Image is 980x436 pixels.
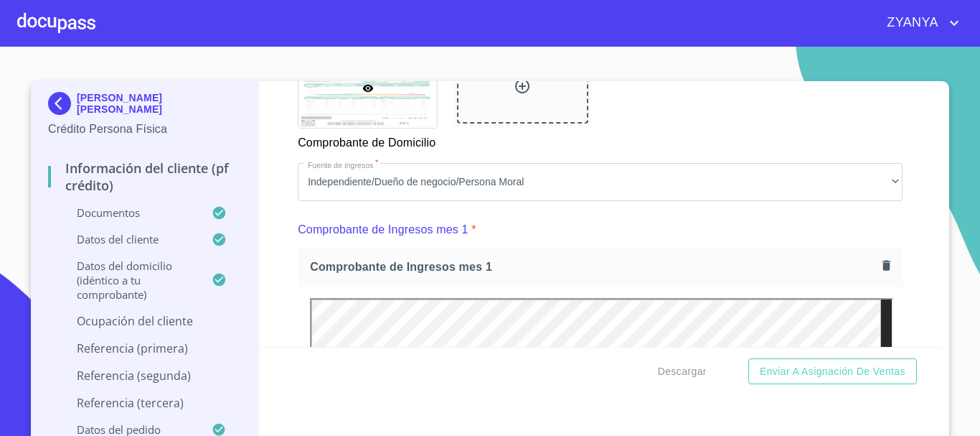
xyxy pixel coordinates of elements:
p: Información del cliente (PF crédito) [48,159,241,194]
span: Descargar [658,363,707,381]
p: Documentos [48,205,212,220]
span: Comprobante de Ingresos mes 1 [310,259,877,274]
button: Descargar [652,358,712,385]
span: ZYANYA [876,11,946,34]
p: Comprobante de Ingresos mes 1 [298,221,468,238]
p: Crédito Persona Física [48,121,241,138]
p: Referencia (tercera) [48,395,241,411]
img: Docupass spot blue [48,92,77,115]
button: Enviar a Asignación de Ventas [748,358,917,385]
span: Enviar a Asignación de Ventas [760,363,905,381]
p: Comprobante de Domicilio [298,129,436,152]
button: account of current user [876,11,963,34]
p: [PERSON_NAME] [PERSON_NAME] [77,92,241,115]
p: Referencia (primera) [48,340,241,356]
p: Datos del domicilio (idéntico a tu comprobante) [48,259,212,302]
div: Independiente/Dueño de negocio/Persona Moral [298,163,903,202]
p: Datos del cliente [48,232,212,246]
p: Ocupación del Cliente [48,313,241,329]
p: Referencia (segunda) [48,368,241,384]
div: [PERSON_NAME] [PERSON_NAME] [48,92,241,121]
